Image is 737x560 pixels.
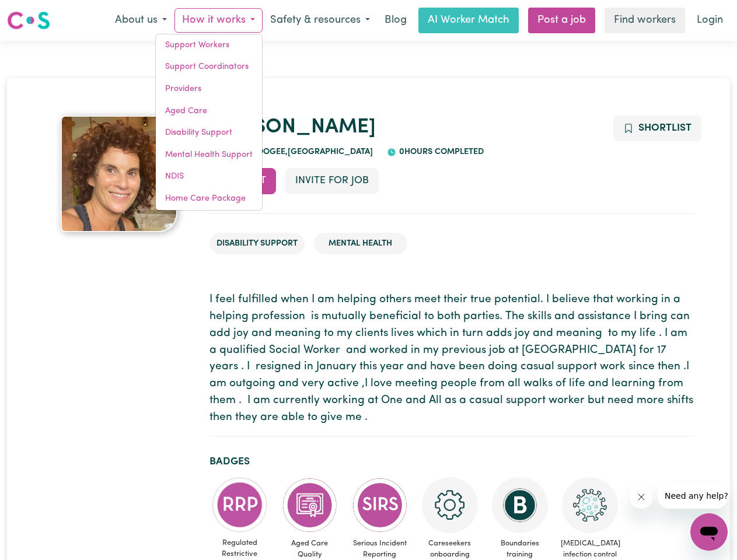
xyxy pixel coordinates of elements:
[156,78,262,100] a: Providers
[658,483,728,509] iframe: Message from company
[605,8,685,33] a: Find workers
[396,148,484,156] span: 0 hours completed
[155,34,263,211] div: How it works
[209,292,694,426] p: I feel fulfilled when I am helping others meet their true potential. I believe that working in a ...
[7,7,50,34] a: Careseekers logo
[378,8,414,33] a: Blog
[492,477,548,533] img: CS Academy: Boundaries in care and support work course completed
[528,8,595,33] a: Post a job
[209,456,694,468] h2: Badges
[212,477,268,533] img: CS Academy: Regulated Restrictive Practices course completed
[7,10,50,31] img: Careseekers logo
[174,8,263,33] button: How it works
[613,116,701,141] button: Add to shortlist
[263,8,378,33] button: Safety & resources
[156,122,262,144] a: Disability Support
[638,123,691,133] span: Shortlist
[156,166,262,188] a: NDIS
[43,116,195,232] a: Belinda's profile picture'
[209,233,305,255] li: Disability Support
[314,233,407,255] li: Mental Health
[209,117,376,138] a: [PERSON_NAME]
[690,513,728,551] iframe: Button to launch messaging window
[61,116,177,232] img: Belinda
[282,477,338,533] img: CS Academy: Aged Care Quality Standards & Code of Conduct course completed
[156,100,262,123] a: Aged Care
[156,56,262,78] a: Support Coordinators
[156,144,262,166] a: Mental Health Support
[418,8,519,33] a: AI Worker Match
[562,477,618,533] img: CS Academy: COVID-19 Infection Control Training course completed
[285,168,379,194] button: Invite for Job
[630,485,653,509] iframe: Close message
[422,477,478,533] img: CS Academy: Careseekers Onboarding course completed
[352,477,408,533] img: CS Academy: Serious Incident Reporting Scheme course completed
[690,8,730,33] a: Login
[156,34,262,57] a: Support Workers
[7,8,71,17] span: Need any help?
[219,148,373,156] span: SOUTH COOGEE , [GEOGRAPHIC_DATA]
[156,188,262,210] a: Home Care Package
[107,8,174,33] button: About us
